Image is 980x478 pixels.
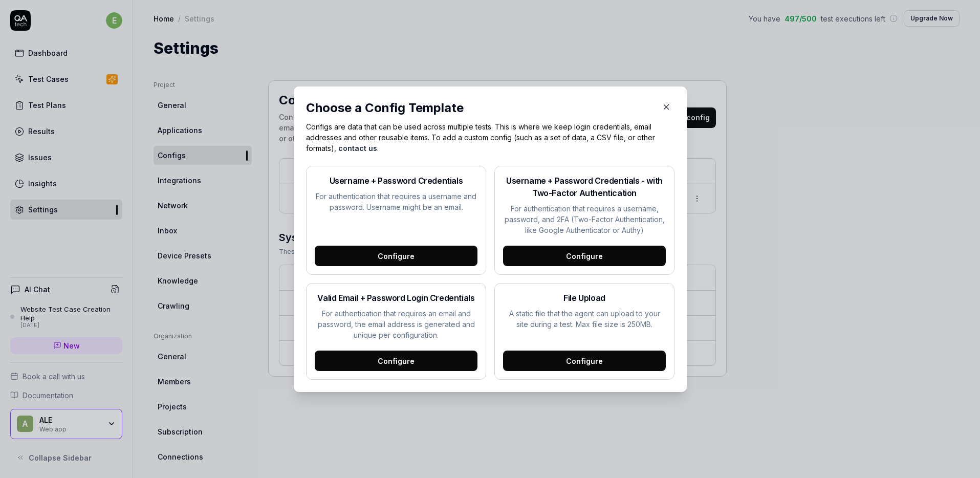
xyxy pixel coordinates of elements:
div: Configure [315,246,477,266]
a: contact us [338,144,377,153]
h2: Username + Password Credentials - with Two-Factor Authentication [503,175,666,199]
h2: File Upload [503,292,666,304]
button: File UploadA static file that the agent can upload to your site during a test. Max file size is 2... [494,283,674,380]
button: Username + Password CredentialsFor authentication that requires a username and password. Username... [306,166,486,275]
button: Username + Password Credentials - with Two-Factor AuthenticationFor authentication that requires ... [494,166,674,275]
p: For authentication that requires an email and password, the email address is generated and unique... [315,308,477,340]
p: For authentication that requires a username, password, and 2FA (Two-Factor Authentication, like G... [503,203,666,235]
p: For authentication that requires a username and password. Username might be an email. [315,191,477,212]
p: A static file that the agent can upload to your site during a test. Max file size is 250MB. [503,308,666,330]
div: Configure [315,351,477,371]
button: Valid Email + Password Login CredentialsFor authentication that requires an email and password, t... [306,283,486,380]
h2: Username + Password Credentials [315,175,477,187]
div: Configure [503,351,666,371]
h2: Valid Email + Password Login Credentials [315,292,477,304]
div: Configure [503,246,666,266]
button: Close Modal [658,99,674,115]
div: Choose a Config Template [306,99,654,117]
p: Configs are data that can be used across multiple tests. This is where we keep login credentials,... [306,121,674,154]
